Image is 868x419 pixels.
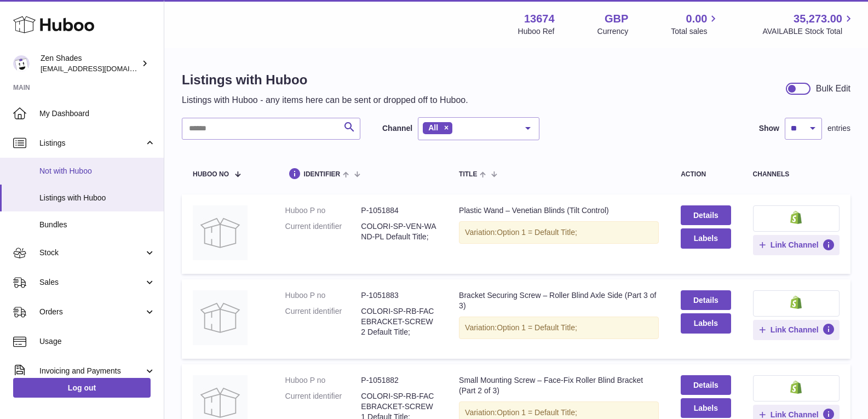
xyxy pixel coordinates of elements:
div: Variation: [459,221,659,244]
div: channels [753,171,840,178]
a: 35,273.00 AVAILABLE Stock Total [762,12,855,37]
span: My Dashboard [39,108,156,119]
img: shopify-small.png [790,381,802,394]
img: shopify-small.png [790,296,802,309]
div: Variation: [459,317,659,339]
p: Listings with Huboo - any items here can be sent or dropped off to Huboo. [182,94,468,106]
dd: COLORI-SP-VEN-WAND-PL Default Title; [361,221,437,242]
label: Show [759,123,779,134]
img: Bracket Securing Screw – Roller Blind Axle Side (Part 3 of 3) [193,290,248,345]
h1: Listings with Huboo [182,71,468,89]
span: Invoicing and Payments [39,366,144,376]
span: Option 1 = Default Title; [497,323,577,332]
button: Link Channel [753,320,840,340]
span: Orders [39,307,144,317]
div: Huboo Ref [518,26,555,37]
a: Details [681,375,731,395]
span: AVAILABLE Stock Total [762,26,855,37]
dd: P-1051883 [361,290,437,301]
span: Option 1 = Default Title; [497,228,577,237]
a: Details [681,205,731,225]
div: action [681,171,731,178]
a: Log out [13,378,151,398]
span: Option 1 = Default Title; [497,408,577,417]
span: Listings with Huboo [39,193,156,203]
dd: COLORI-SP-RB-FACEBRACKET-SCREW2 Default Title; [361,306,437,337]
span: 35,273.00 [794,12,842,26]
dt: Current identifier [285,306,361,337]
span: entries [827,123,850,134]
div: Zen Shades [41,53,139,74]
span: All [428,123,438,132]
span: Link Channel [771,240,819,250]
dt: Current identifier [285,221,361,242]
button: Labels [681,313,731,333]
dd: P-1051884 [361,205,437,216]
span: 0.00 [686,12,708,26]
span: Listings [39,138,144,148]
dd: P-1051882 [361,375,437,386]
a: Details [681,290,731,310]
dt: Huboo P no [285,375,361,386]
img: shopify-small.png [790,211,802,224]
span: Link Channel [771,325,819,335]
img: internalAdmin-13674@internal.huboo.com [13,55,30,72]
span: title [459,171,477,178]
div: Small Mounting Screw – Face-Fix Roller Blind Bracket (Part 2 of 3) [459,375,659,396]
dt: Huboo P no [285,205,361,216]
dt: Huboo P no [285,290,361,301]
span: Bundles [39,220,156,230]
span: Not with Huboo [39,166,156,176]
span: Stock [39,248,144,258]
strong: 13674 [524,12,555,26]
label: Channel [382,123,412,134]
div: Currency [597,26,629,37]
span: identifier [304,171,341,178]
span: Sales [39,277,144,288]
span: Usage [39,336,156,347]
span: Total sales [671,26,720,37]
a: 0.00 Total sales [671,12,720,37]
div: Bulk Edit [816,83,850,95]
img: Plastic Wand – Venetian Blinds (Tilt Control) [193,205,248,260]
div: Plastic Wand – Venetian Blinds (Tilt Control) [459,205,659,216]
strong: GBP [605,12,628,26]
button: Link Channel [753,235,840,255]
button: Labels [681,398,731,418]
div: Bracket Securing Screw – Roller Blind Axle Side (Part 3 of 3) [459,290,659,311]
button: Labels [681,228,731,248]
span: [EMAIL_ADDRESS][DOMAIN_NAME] [41,64,161,73]
span: Huboo no [193,171,229,178]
